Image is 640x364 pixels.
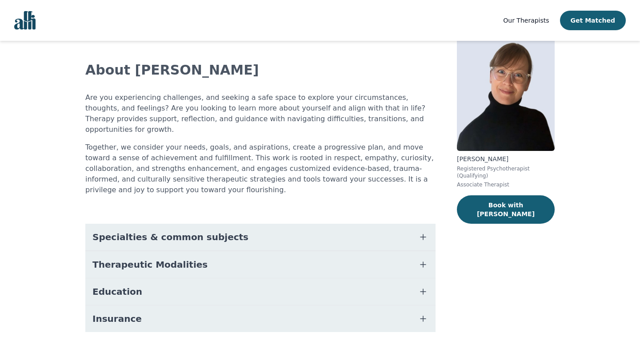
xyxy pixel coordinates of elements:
[457,154,555,163] p: [PERSON_NAME]
[457,165,555,179] p: Registered Psychotherapist (Qualifying)
[85,92,436,135] p: Are you experiencing challenges, and seeking a safe space to explore your circumstances, thoughts...
[457,195,555,224] button: Book with [PERSON_NAME]
[85,251,436,278] button: Therapeutic Modalities
[85,62,436,78] h2: About [PERSON_NAME]
[457,181,555,188] p: Associate Therapist
[92,313,142,325] span: Insurance
[92,258,208,271] span: Therapeutic Modalities
[85,305,436,332] button: Insurance
[503,15,549,26] a: Our Therapists
[85,278,436,305] button: Education
[92,231,248,243] span: Specialties & common subjects
[457,23,555,151] img: Angela_Earl
[92,285,142,298] span: Education
[85,224,436,250] button: Specialties & common subjects
[503,17,549,24] span: Our Therapists
[560,11,626,30] button: Get Matched
[14,11,36,30] img: alli logo
[85,142,436,195] p: Together, we consider your needs, goals, and aspirations, create a progressive plan, and move tow...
